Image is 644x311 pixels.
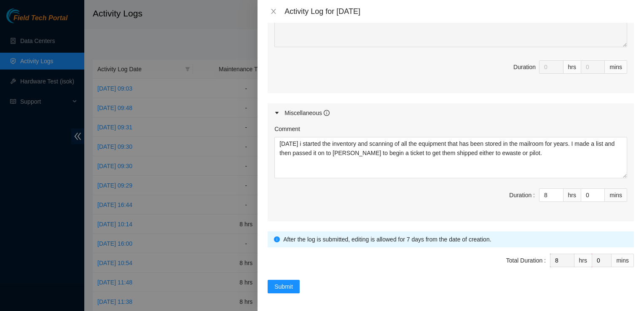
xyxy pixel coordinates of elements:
[506,256,546,265] div: Total Duration :
[274,137,627,178] textarea: Comment
[605,60,627,74] div: mins
[605,188,627,202] div: mins
[268,103,634,123] div: Miscellaneous info-circle
[612,254,634,267] div: mins
[274,124,300,134] label: Comment
[284,108,330,118] div: Miscellaneous
[274,6,627,47] textarea: Comment
[324,110,330,116] span: info-circle
[563,188,581,202] div: hrs
[274,110,279,115] span: caret-right
[513,62,536,72] div: Duration
[283,235,628,244] div: After the log is submitted, editing is allowed for 7 days from the date of creation.
[509,190,535,200] div: Duration :
[563,60,581,74] div: hrs
[274,282,293,291] span: Submit
[270,8,277,15] span: close
[268,8,279,16] button: Close
[574,254,592,267] div: hrs
[274,236,280,242] span: info-circle
[268,280,300,293] button: Submit
[284,7,634,16] div: Activity Log for [DATE]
